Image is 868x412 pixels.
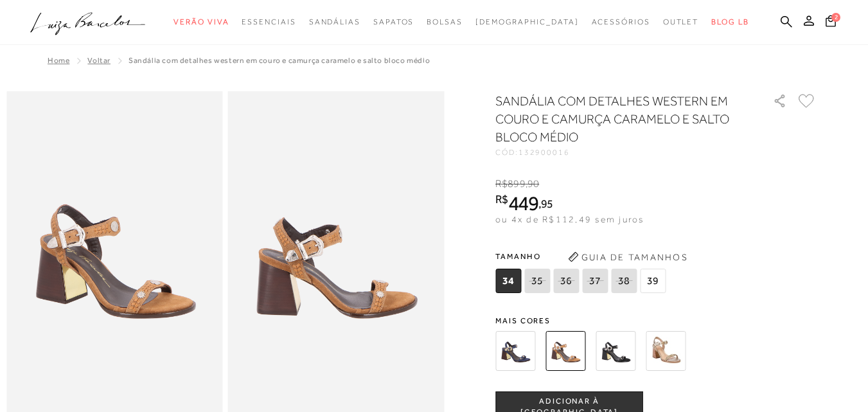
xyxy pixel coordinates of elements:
span: 39 [640,269,666,293]
span: 35 [524,269,550,293]
button: Guia de Tamanhos [563,247,692,267]
a: categoryNavScreenReaderText [242,10,296,34]
a: noSubCategoriesText [475,10,579,34]
i: , [526,178,540,190]
img: SANDÁLIA COM DETALHES WESTERN EM COURO E CAMURÇA CARAMELO E SALTO BLOCO MÉDIO [545,331,585,371]
span: Verão Viva [173,17,229,26]
span: 38 [611,269,637,293]
a: categoryNavScreenReaderText [309,10,360,34]
i: R$ [495,193,508,205]
i: , [538,198,553,210]
span: ou 4x de R$112,49 sem juros [495,214,644,224]
img: SANDÁLIA COM DETALHES WESTERN EM COURO E CAMURÇA PRETO E SALTO BLOCO MÉDIO [596,331,635,371]
a: categoryNavScreenReaderText [663,10,699,34]
span: Mais cores [495,317,817,325]
h1: SANDÁLIA COM DETALHES WESTERN EM COURO E CAMURÇA CARAMELO E SALTO BLOCO MÉDIO [495,92,736,146]
span: 132900016 [518,148,570,157]
a: categoryNavScreenReaderText [373,10,414,34]
span: Sapatos [373,17,414,26]
img: Sandália salto médio western dourada [646,331,686,371]
span: 90 [527,178,539,190]
span: Essenciais [242,17,296,26]
span: Outlet [663,17,699,26]
span: Tamanho [495,247,669,266]
div: CÓD: [495,148,752,156]
span: SANDÁLIA COM DETALHES WESTERN EM COURO E CAMURÇA CARAMELO E SALTO BLOCO MÉDIO [128,56,430,65]
span: 449 [508,192,538,215]
span: 95 [541,197,553,210]
span: [DEMOGRAPHIC_DATA] [475,17,579,26]
a: Voltar [87,56,111,65]
span: 37 [582,269,608,293]
img: SANDÁLIA COM DETALHES WESTERN EM COURO E CAMURÇA AZUL NAVAL E SALTO BLOCO MÉDIO [495,331,535,371]
span: Bolsas [427,17,463,26]
a: categoryNavScreenReaderText [427,10,463,34]
a: BLOG LB [711,10,748,34]
span: Acessórios [592,17,650,26]
span: 34 [495,269,521,293]
span: 899 [508,178,525,190]
i: R$ [495,178,508,190]
span: 36 [553,269,579,293]
a: categoryNavScreenReaderText [592,10,650,34]
span: 2 [831,13,840,22]
a: categoryNavScreenReaderText [173,10,229,34]
button: 2 [822,14,840,31]
span: BLOG LB [711,17,748,26]
a: Home [48,56,69,65]
span: Sandálias [309,17,360,26]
